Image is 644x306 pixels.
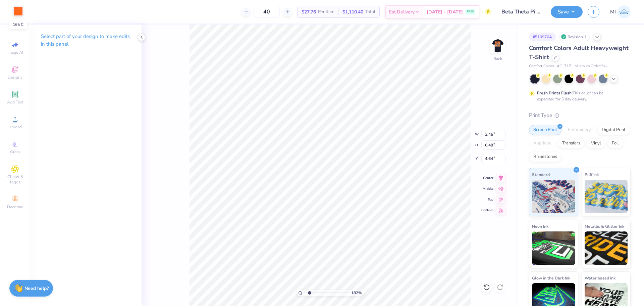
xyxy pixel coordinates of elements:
[532,171,550,178] span: Standard
[529,33,556,41] div: # 510976A
[532,180,575,213] img: Standard
[342,8,363,15] span: $1,110.40
[7,99,23,105] span: Add Text
[532,231,575,265] img: Neon Ink
[559,33,590,41] div: Revision 1
[365,8,375,15] span: Total
[585,231,628,265] img: Metallic & Glitter Ink
[8,124,22,130] span: Upload
[587,138,605,148] div: Vinyl
[532,274,570,281] span: Glow in the Dark Ink
[585,274,615,281] span: Water based Ink
[551,6,583,18] button: Save
[481,176,493,180] span: Center
[427,8,463,15] span: [DATE] - [DATE]
[318,8,334,15] span: Per Item
[467,9,474,14] span: FREE
[610,5,631,18] a: MI
[585,180,628,213] img: Puff Ink
[610,8,616,16] span: MI
[607,138,623,148] div: Foil
[41,33,131,48] p: Select part of your design to make edits in this panel
[302,8,316,15] span: $27.76
[389,8,415,15] span: Est. Delivery
[481,197,493,202] span: Top
[481,186,493,191] span: Middle
[597,125,630,135] div: Digital Print
[254,6,280,18] input: – –
[496,5,546,18] input: Untitled Design
[9,20,27,29] div: 165 C
[491,39,504,52] img: Back
[529,125,561,135] div: Screen Print
[563,125,595,135] div: Embroidery
[3,174,27,185] span: Clipart & logos
[481,208,493,213] span: Bottom
[529,44,629,61] span: Comfort Colors Adult Heavyweight T-Shirt
[24,285,49,292] strong: Need help?
[8,75,22,80] span: Designs
[529,152,561,162] div: Rhinestones
[493,56,502,62] div: Back
[618,5,631,18] img: Ma. Isabella Adad
[575,63,608,69] span: Minimum Order: 24 +
[585,223,624,230] span: Metallic & Glitter Ink
[351,290,362,296] span: 182 %
[532,223,548,230] span: Neon Ink
[7,50,23,55] span: Image AI
[557,63,571,69] span: # C1717
[529,112,631,119] div: Print Type
[529,63,554,69] span: Comfort Colors
[10,149,20,155] span: Greek
[537,90,573,96] strong: Fresh Prints Flash:
[537,90,620,102] div: This color can be expedited for 5 day delivery.
[7,204,23,210] span: Decorate
[585,171,599,178] span: Puff Ink
[558,138,585,148] div: Transfers
[529,138,556,148] div: Applique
